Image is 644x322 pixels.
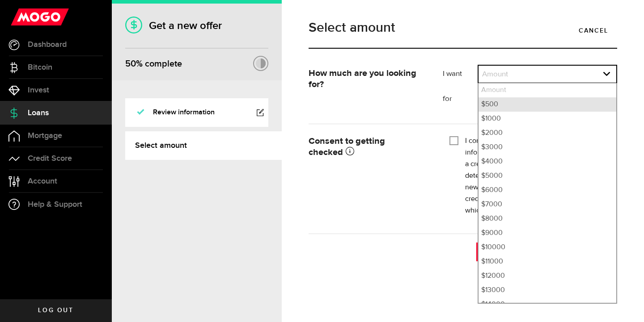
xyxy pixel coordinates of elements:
a: Cancel [570,21,617,40]
span: Loans [28,109,49,117]
input: I consent to Mogo using my personal information to get a credit score or report from a credit rep... [449,135,458,144]
span: Dashboard [28,41,67,49]
label: I want [443,69,478,79]
button: Open LiveChat chat widget [7,4,34,30]
li: $12000 [479,269,616,283]
span: Help & Support [28,201,82,209]
li: $6000 [479,183,616,197]
a: Select amount [125,131,282,160]
strong: Consent to getting checked [309,137,385,157]
h1: Select amount [309,21,617,34]
button: Submit [476,243,617,261]
span: Mortgage [28,132,62,140]
label: I consent to Mogo using my personal information to get a credit score or report from a credit rep... [465,135,610,217]
li: $14000 [479,297,616,312]
span: Credit Score [28,155,72,163]
a: Review information [125,98,268,127]
span: 50 [125,59,136,69]
li: $4000 [479,155,616,169]
li: $7000 [479,197,616,212]
li: $9000 [479,226,616,240]
li: $3000 [479,140,616,155]
li: $13000 [479,283,616,297]
h1: Get a new offer [125,19,268,32]
span: Bitcoin [28,63,52,71]
li: $1000 [479,112,616,126]
a: expand select [479,66,616,83]
li: $5000 [479,169,616,183]
li: Amount [479,83,616,97]
li: $8000 [479,212,616,226]
li: $10000 [479,240,616,255]
span: Log out [38,307,73,314]
div: % complete [125,56,182,72]
span: Account [28,177,57,185]
li: $500 [479,97,616,112]
strong: How much are you looking for? [309,69,416,89]
li: $11000 [479,255,616,269]
li: $2000 [479,126,616,140]
label: for [443,94,478,105]
span: Invest [28,86,49,94]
